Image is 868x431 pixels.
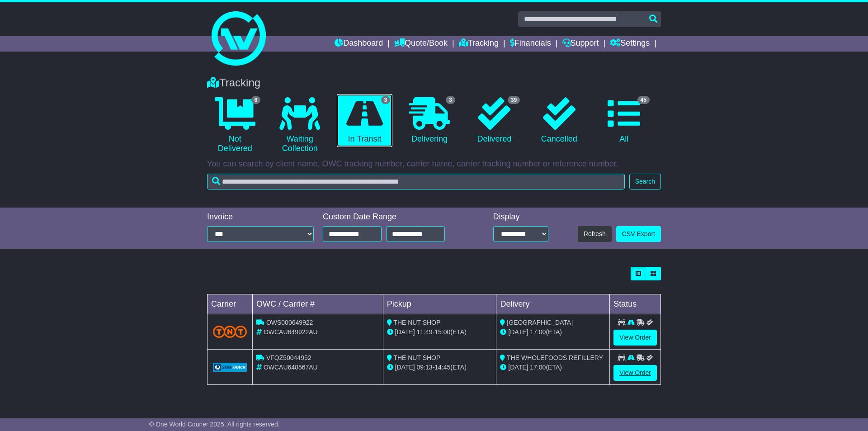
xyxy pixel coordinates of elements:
a: Settings [610,36,650,52]
span: 17:00 [530,328,546,336]
td: Delivery [496,294,610,314]
span: © One World Courier 2025. All rights reserved. [149,421,280,428]
a: Tracking [459,36,499,52]
a: View Order [613,365,657,381]
span: 45 [637,96,650,104]
span: 09:13 [417,364,433,371]
span: 17:00 [530,364,546,371]
a: 3 Delivering [401,94,457,147]
button: Search [629,174,661,189]
td: OWC / Carrier # [253,294,383,314]
a: 45 All [596,94,652,147]
span: [DATE] [508,328,528,336]
span: 14:45 [434,364,450,371]
span: [GEOGRAPHIC_DATA] [507,319,573,326]
span: 6 [251,96,261,104]
a: Quote/Book [394,36,448,52]
td: Status [610,294,661,314]
td: Carrier [208,294,253,314]
a: Waiting Collection [272,94,327,157]
a: Financials [510,36,551,52]
span: THE WHOLEFOODS REFILLERY [507,354,603,361]
div: Invoice [207,212,314,222]
img: TNT_Domestic.png [213,326,247,338]
img: GetCarrierServiceLogo [213,363,247,372]
span: 39 [508,96,520,104]
span: 15:00 [434,328,450,336]
button: Refresh [578,226,612,242]
span: OWCAU649922AU [264,328,318,336]
div: - (ETA) [387,363,493,372]
a: Dashboard [335,36,383,52]
div: (ETA) [500,363,606,372]
span: 11:49 [417,328,433,336]
span: [DATE] [395,328,415,336]
td: Pickup [383,294,496,314]
a: 6 Not Delivered [207,94,263,157]
div: Custom Date Range [323,212,468,222]
div: Tracking [203,76,665,90]
span: VFQZ50044952 [266,354,311,361]
a: 39 Delivered [467,94,522,147]
div: Display [493,212,548,222]
a: 3 In Transit [337,94,392,147]
span: [DATE] [508,364,528,371]
a: Support [562,36,599,52]
span: OWS000649922 [266,319,313,326]
a: CSV Export [616,226,661,242]
span: THE NUT SHOP [393,354,440,361]
div: (ETA) [500,327,606,337]
div: - (ETA) [387,327,493,337]
span: OWCAU648567AU [264,364,318,371]
span: [DATE] [395,364,415,371]
a: View Order [613,330,657,346]
p: You can search by client name, OWC tracking number, carrier name, carrier tracking number or refe... [207,159,661,169]
span: 3 [446,96,455,104]
a: Cancelled [531,94,587,147]
span: THE NUT SHOP [393,319,440,326]
span: 3 [381,96,391,104]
